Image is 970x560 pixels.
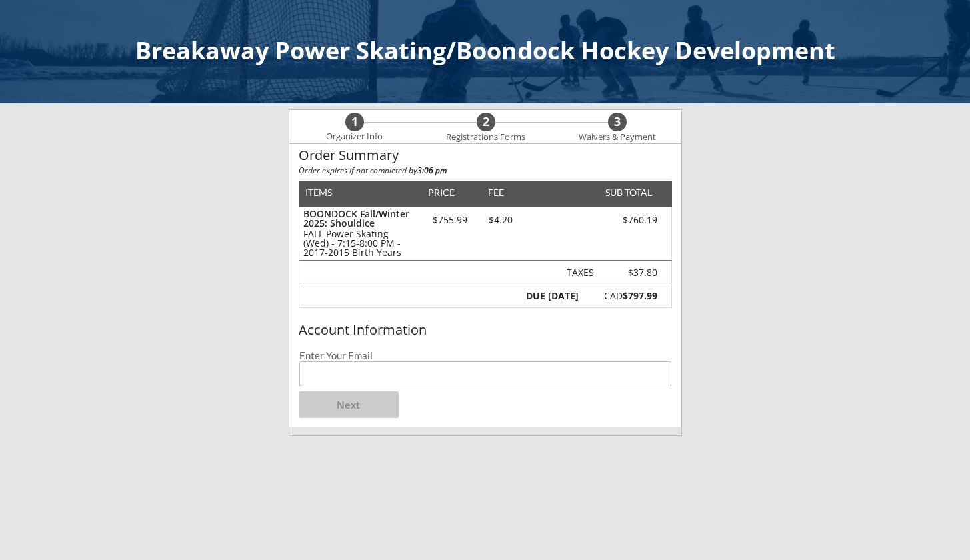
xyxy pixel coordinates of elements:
[571,132,663,143] div: Waivers & Payment
[605,268,657,278] div: Taxes not charged on the fee
[299,391,399,418] button: Next
[13,39,957,63] div: Breakaway Power Skating/Boondock Hockey Development
[561,268,594,277] div: TAXES
[299,323,672,337] div: Account Information
[479,188,513,197] div: FEE
[422,188,461,197] div: PRICE
[299,167,672,175] div: Order expires if not completed by
[303,209,416,228] div: BOONDOCK Fall/Winter 2025: Shouldice
[299,351,671,361] div: Enter Your Email
[422,215,479,225] div: $755.99
[299,148,672,163] div: Order Summary
[345,115,364,129] div: 1
[303,229,416,257] div: FALL Power Skating (Wed) - 7:15-8:00 PM - 2017-2015 Birth Years
[582,215,657,225] div: $760.19
[417,165,447,176] strong: 3:06 pm
[561,268,594,278] div: Taxes not charged on the fee
[305,188,353,197] div: ITEMS
[523,291,579,301] div: DUE [DATE]
[477,115,495,129] div: 2
[605,268,657,277] div: $37.80
[600,188,652,197] div: SUB TOTAL
[608,115,627,129] div: 3
[623,289,657,302] strong: $797.99
[586,291,657,301] div: CAD
[479,215,523,225] div: $4.20
[440,132,532,143] div: Registrations Forms
[318,131,391,142] div: Organizer Info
